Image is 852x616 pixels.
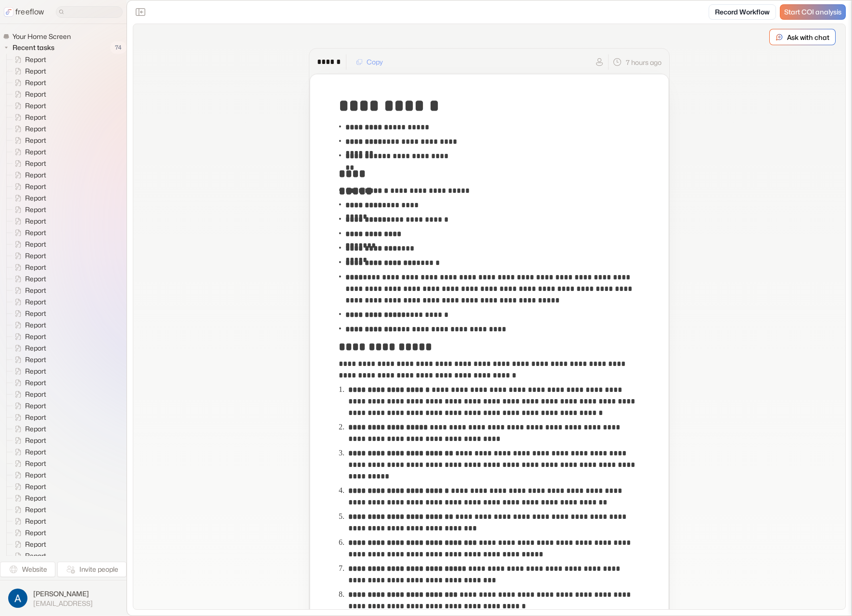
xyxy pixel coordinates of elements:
span: [PERSON_NAME] [33,589,93,599]
a: Report [7,146,50,158]
span: Report [23,182,49,191]
img: profile [8,589,27,608]
span: Report [23,193,49,203]
span: Report [23,239,49,249]
span: Report [23,332,49,341]
a: Report [7,527,50,539]
span: Report [23,470,49,480]
p: 7 hours ago [626,57,661,67]
span: Report [23,355,49,365]
button: [PERSON_NAME][EMAIL_ADDRESS] [6,586,121,610]
span: Report [23,263,49,272]
span: Report [23,413,49,422]
a: Report [7,423,50,435]
span: Report [23,424,49,434]
span: Report [23,251,49,261]
a: Report [7,458,50,469]
a: Report [7,504,50,515]
button: Close the sidebar [133,4,148,20]
a: Report [7,481,50,492]
a: Report [7,169,50,181]
a: Report [7,239,50,250]
span: Report [23,493,49,503]
span: Report [23,228,49,238]
span: Start COI analysis [784,8,841,16]
span: Report [23,343,49,353]
a: Report [7,354,50,365]
a: Report [7,389,50,400]
a: Report [7,365,50,377]
a: Report [7,181,50,192]
p: Ask with chat [787,32,829,42]
a: Report [7,192,50,204]
a: Report [7,54,50,65]
span: Report [23,459,49,468]
a: Report [7,377,50,389]
span: [EMAIL_ADDRESS] [33,599,93,608]
a: Report [7,158,50,169]
a: Report [7,296,50,308]
span: Report [23,147,49,157]
button: Copy [350,54,389,70]
span: Report [23,297,49,307]
a: Report [7,100,50,112]
a: Report [7,285,50,296]
span: Report [23,66,49,76]
a: Report [7,492,50,504]
a: Report [7,77,50,88]
span: Report [23,378,49,388]
a: Report [7,308,50,319]
span: Report [23,540,49,549]
span: Report [23,274,49,284]
a: Start COI analysis [780,4,846,20]
span: Recent tasks [11,43,57,52]
span: Report [23,309,49,318]
a: Report [7,400,50,412]
span: Report [23,113,49,122]
span: Report [23,101,49,111]
a: Report [7,227,50,239]
a: Report [7,412,50,423]
a: Report [7,88,50,100]
span: 74 [110,41,127,54]
a: Report [7,204,50,215]
span: Report [23,482,49,491]
span: Report [23,320,49,330]
a: Report [7,65,50,77]
span: Report [23,216,49,226]
a: Report [7,342,50,354]
a: Record Workflow [709,4,776,20]
a: Report [7,469,50,481]
span: Report [23,159,49,168]
span: Report [23,89,49,99]
a: Report [7,250,50,262]
a: Report [7,331,50,342]
span: Report [23,436,49,445]
span: Report [23,124,49,134]
a: Report [7,215,50,227]
a: Report [7,273,50,285]
a: Report [7,112,50,123]
span: Report [23,505,49,515]
span: Report [23,205,49,214]
a: Report [7,515,50,527]
span: Report [23,401,49,411]
a: Your Home Screen [3,32,75,41]
span: Report [23,55,49,64]
span: Your Home Screen [11,32,74,41]
button: Invite people [57,562,127,577]
span: Report [23,286,49,295]
span: Report [23,78,49,88]
a: freeflow [4,6,44,18]
a: Report [7,435,50,446]
a: Report [7,262,50,273]
button: Recent tasks [3,42,58,53]
a: Report [7,446,50,458]
span: Report [23,390,49,399]
span: Report [23,528,49,538]
a: Report [7,539,50,550]
a: Report [7,319,50,331]
span: Report [23,170,49,180]
p: freeflow [15,6,44,18]
span: Report [23,366,49,376]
